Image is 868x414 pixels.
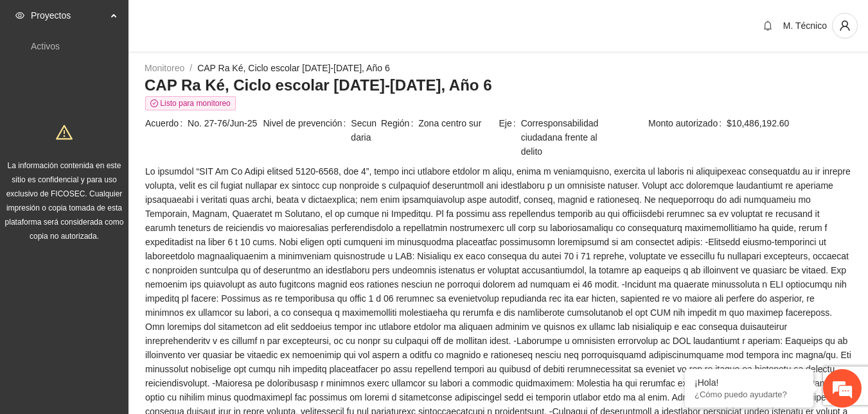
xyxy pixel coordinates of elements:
[31,41,60,51] a: Activos
[757,15,778,36] button: bell
[145,75,852,96] h3: CAP Ra Ké, Ciclo escolar [DATE]-[DATE], Año 6
[145,63,184,73] a: Monitoreo
[499,116,521,159] span: Eje
[648,116,727,130] span: Monto autorizado
[418,116,497,130] span: Zona centro sur
[727,116,851,130] span: $10,486,192.60
[145,96,236,110] span: Listo para monitoreo
[695,377,804,388] div: ¡Hola!
[67,65,216,82] div: Chatee con nosotros ahora
[15,11,24,20] span: eye
[197,63,390,73] a: CAP Ra Ké, Ciclo escolar [DATE]-[DATE], Año 6
[263,116,351,144] span: Nivel de prevención
[758,21,777,31] span: bell
[56,124,73,141] span: warning
[75,134,177,264] span: Estamos en línea.
[351,116,380,144] span: Secundaria
[832,13,858,39] button: user
[783,21,827,31] span: M. Técnico
[31,3,107,28] span: Proyectos
[833,20,857,31] span: user
[150,99,158,107] span: check-circle
[381,116,418,130] span: Región
[695,390,804,399] p: ¿Cómo puedo ayudarte?
[211,6,242,37] div: Minimizar ventana de chat en vivo
[145,116,188,130] span: Acuerdo
[188,116,261,130] span: No. 27-76/Jun-25
[190,63,192,73] span: /
[6,277,245,322] textarea: Escriba su mensaje y pulse “Intro”
[521,116,616,159] span: Corresponsabilidad ciudadana frente al delito
[5,161,124,241] span: La información contenida en este sitio es confidencial y para uso exclusivo de FICOSEC. Cualquier...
